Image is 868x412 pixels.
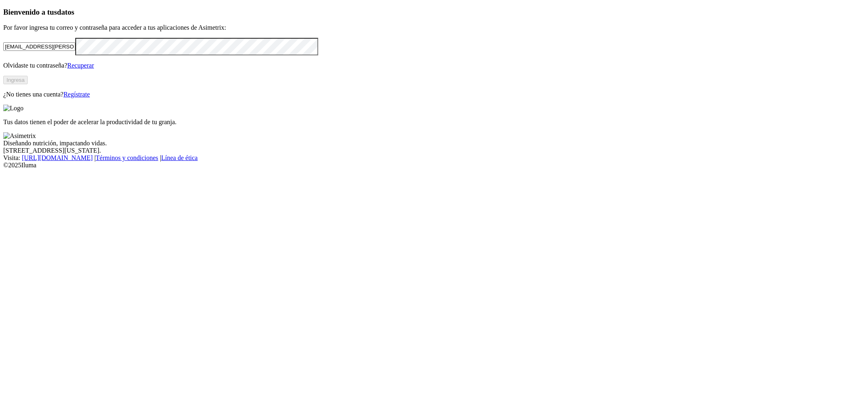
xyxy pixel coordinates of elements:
p: Por favor ingresa tu correo y contraseña para acceder a tus aplicaciones de Asimetrix: [3,24,865,31]
img: Logo [3,105,24,112]
button: Ingresa [3,76,28,84]
a: [URL][DOMAIN_NAME] [22,154,93,161]
span: datos [57,8,74,16]
p: ¿No tienes una cuenta? [3,91,865,98]
div: © 2025 Iluma [3,162,865,169]
div: Visita : | | [3,154,865,162]
p: Tus datos tienen el poder de acelerar la productividad de tu granja. [3,118,865,126]
input: Tu correo [3,42,75,51]
img: Asimetrix [3,132,36,140]
h3: Bienvenido a tus [3,8,865,17]
a: Línea de ética [161,154,198,161]
a: Términos y condiciones [96,154,158,161]
a: Recuperar [67,62,94,69]
a: Regístrate [63,91,90,98]
div: Diseñando nutrición, impactando vidas. [3,140,865,147]
p: Olvidaste tu contraseña? [3,62,865,69]
div: [STREET_ADDRESS][US_STATE]. [3,147,865,154]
